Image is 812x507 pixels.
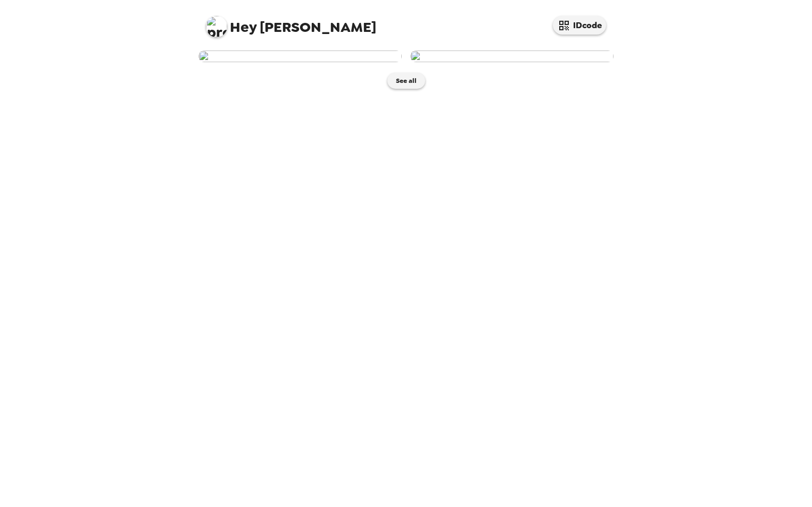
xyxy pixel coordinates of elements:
[206,16,227,37] img: profile pic
[410,50,614,62] img: user-276174
[230,18,256,37] span: Hey
[553,16,606,35] button: IDcode
[387,73,425,89] button: See all
[198,50,402,62] img: user-276554
[206,11,376,35] span: [PERSON_NAME]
